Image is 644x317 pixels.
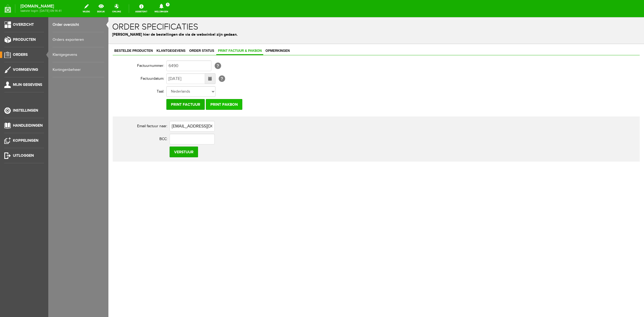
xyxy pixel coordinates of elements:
span: Koppelingen [13,138,38,143]
a: Print factuur & pakbon [108,30,155,38]
span: Opmerkingen [155,32,183,35]
span: Uitloggen [13,153,34,158]
th: BCC: [8,115,61,128]
span: Producten [13,37,36,42]
h1: Order specificaties [4,5,532,14]
span: Instellingen [13,108,38,113]
a: Order status [79,30,107,38]
a: wijzig [79,3,93,14]
th: Email factuur naar: [8,103,61,115]
span: Orders [13,52,28,57]
span: 1 [166,3,170,6]
span: Print factuur & pakbon [108,32,155,35]
span: laatste login: [DATE] 09:14:41 [20,9,61,12]
span: Mijn gegevens [13,82,42,87]
a: Kortingenbeheer [53,62,104,77]
a: Klantgegevens [53,47,104,62]
a: Assistent [132,3,151,14]
strong: [DOMAIN_NAME] [20,5,61,8]
a: Order overzicht [53,17,104,32]
input: Print pakbon [97,82,134,93]
a: Meldingen1 [151,3,171,14]
input: Print factuur [58,82,96,93]
a: online [109,3,124,14]
a: Bestelde producten [4,30,46,38]
span: [?] [110,58,117,65]
a: bekijk [94,3,108,14]
span: Vormgeving [13,67,38,72]
th: Factuurnummer: [4,42,58,55]
span: Klantgegevens [46,32,79,35]
a: Orders exporteren [53,32,104,47]
p: [PERSON_NAME] hier de bestellingen die via de webwinkel zijn gedaan. [4,14,532,20]
input: Datum tot... [58,56,97,67]
span: Order status [79,32,107,35]
span: Bestelde producten [4,32,46,35]
span: Overzicht [13,22,34,27]
th: Taal: [4,68,58,81]
th: Factuurdatum: [4,55,58,68]
a: Opmerkingen [155,30,183,38]
a: Klantgegevens [46,30,79,38]
span: Handleidingen [13,123,43,128]
span: [?] [106,45,113,52]
input: Verstuur [61,129,90,140]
